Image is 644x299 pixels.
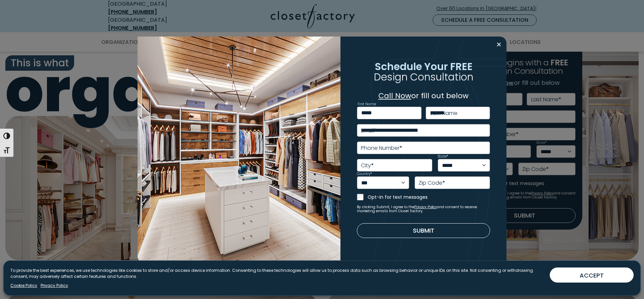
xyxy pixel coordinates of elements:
small: By clicking Submit, I agree to the and consent to receive marketing emails from Closet Factory. [357,205,490,213]
button: ACCEPT [550,267,634,283]
button: Close modal [494,39,504,50]
label: City [361,163,374,168]
a: Call Now [378,91,411,101]
img: Walk in closet with island [138,37,340,263]
a: Cookie Policy [10,283,37,289]
span: Schedule Your FREE [375,59,473,73]
a: Privacy Policy [414,204,437,210]
button: Submit [357,223,490,238]
label: Phone Number [361,145,402,151]
label: State [438,155,448,158]
a: Privacy Policy [41,283,68,289]
p: To provide the best experiences, we use technologies like cookies to store and/or access device i... [10,267,544,280]
span: Design Consultation [374,70,473,84]
label: First Name [358,103,376,106]
p: or fill out below [357,90,490,101]
label: Zip Code [419,180,445,186]
label: Opt-in for text messages [368,194,490,200]
label: Country [357,172,372,176]
label: Email [361,128,377,133]
label: Last Name [430,111,458,116]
